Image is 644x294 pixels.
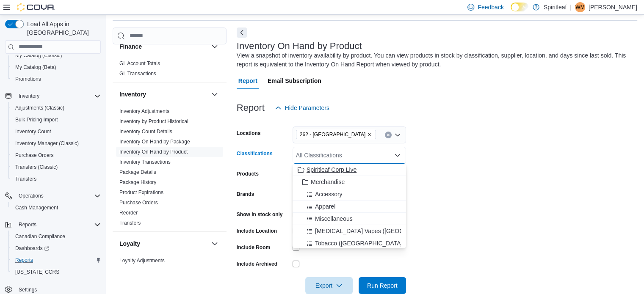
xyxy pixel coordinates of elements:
button: Export [305,277,353,294]
a: Adjustments (Classic) [12,103,68,113]
h3: Inventory [119,90,146,99]
div: View a snapshot of inventory availability by product. You can view products in stock by classific... [237,51,633,69]
span: Apparel [315,202,335,211]
button: Promotions [8,73,104,85]
button: Transfers [8,173,104,185]
span: Reports [15,257,33,264]
span: Reports [19,221,36,228]
button: [MEDICAL_DATA] Vapes ([GEOGRAPHIC_DATA]) [293,225,406,237]
button: Clear input [385,132,392,138]
button: Loyalty [210,239,220,249]
a: Package History [119,179,156,185]
a: Inventory On Hand by Product [119,149,188,155]
span: Dashboards [15,245,49,252]
label: Show in stock only [237,211,283,218]
a: My Catalog (Beta) [12,62,60,72]
span: GL Account Totals [119,60,160,67]
span: Cash Management [12,203,101,213]
span: Cash Management [15,204,58,211]
label: Brands [237,191,254,198]
span: Export [310,277,348,294]
span: [MEDICAL_DATA] Vapes ([GEOGRAPHIC_DATA]) [315,227,448,235]
a: Transfers [119,220,141,226]
button: Remove 262 - Drayton Valley from selection in this group [367,132,372,137]
a: Purchase Orders [119,200,158,206]
button: Inventory [119,90,208,99]
span: Loyalty Adjustments [119,257,165,264]
button: Inventory [210,89,220,99]
button: Next [237,27,247,38]
span: Reports [12,255,101,265]
button: Tobacco ([GEOGRAPHIC_DATA]) [293,237,406,250]
span: Settings [19,286,37,293]
span: Inventory [19,93,39,99]
span: [US_STATE] CCRS [15,269,59,275]
button: Inventory [2,90,104,102]
a: Inventory by Product Historical [119,118,188,124]
a: GL Account Totals [119,60,160,66]
span: Transfers [119,220,141,226]
span: Canadian Compliance [12,231,101,242]
h3: Inventory On Hand by Product [237,41,362,51]
span: Spiritleaf Corp Live [307,165,357,174]
div: Wanda M [575,2,585,12]
span: My Catalog (Classic) [15,52,62,59]
span: Inventory Count [15,128,51,135]
span: Accessory [315,190,343,198]
span: Transfers (Classic) [15,164,58,170]
button: Inventory Manager (Classic) [8,137,104,149]
a: Bulk Pricing Import [12,115,61,125]
button: Open list of options [394,132,401,138]
h3: Finance [119,42,142,51]
h3: Loyalty [119,239,140,248]
button: My Catalog (Beta) [8,61,104,73]
a: Inventory Count Details [119,129,172,135]
a: Promotions [12,74,44,84]
span: Inventory Transactions [119,159,171,165]
span: Tobacco ([GEOGRAPHIC_DATA]) [315,239,404,247]
p: | [570,2,572,12]
div: Loyalty [113,256,227,279]
span: Bulk Pricing Import [12,115,101,125]
button: Operations [2,190,104,202]
span: Transfers (Classic) [12,162,101,172]
button: Purchase Orders [8,149,104,161]
a: Canadian Compliance [12,231,69,242]
button: Apparel [293,201,406,213]
span: Inventory by Product Historical [119,118,188,125]
button: Miscellaneous [293,213,406,225]
span: Inventory Count [12,126,101,137]
a: Reorder [119,210,138,216]
span: Inventory Adjustments [119,108,169,115]
span: Purchase Orders [12,150,101,160]
span: Package History [119,179,156,186]
button: Hide Parameters [271,99,333,116]
span: Inventory Manager (Classic) [15,140,79,147]
label: Products [237,170,259,177]
a: [US_STATE] CCRS [12,267,63,277]
div: Finance [113,58,227,82]
span: WM [575,2,584,12]
span: Inventory On Hand by Package [119,138,190,145]
span: Inventory On Hand by Product [119,148,188,155]
a: Dashboards [8,242,104,254]
span: Package Details [119,169,156,176]
button: Inventory [15,91,43,101]
button: Inventory Count [8,126,104,137]
button: Operations [15,191,47,201]
span: Inventory Count Details [119,128,172,135]
span: Feedback [478,3,503,11]
button: Spiritleaf Corp Live [293,164,406,176]
a: Product Expirations [119,190,163,195]
button: Loyalty [119,239,208,248]
span: 262 - [GEOGRAPHIC_DATA] [300,130,365,139]
button: Bulk Pricing Import [8,114,104,126]
label: Classifications [237,150,273,157]
span: Product Expirations [119,189,163,196]
label: Include Location [237,228,277,234]
span: Reorder [119,209,138,216]
span: My Catalog (Classic) [12,50,101,60]
span: Run Report [367,281,398,290]
a: Package Details [119,169,156,175]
